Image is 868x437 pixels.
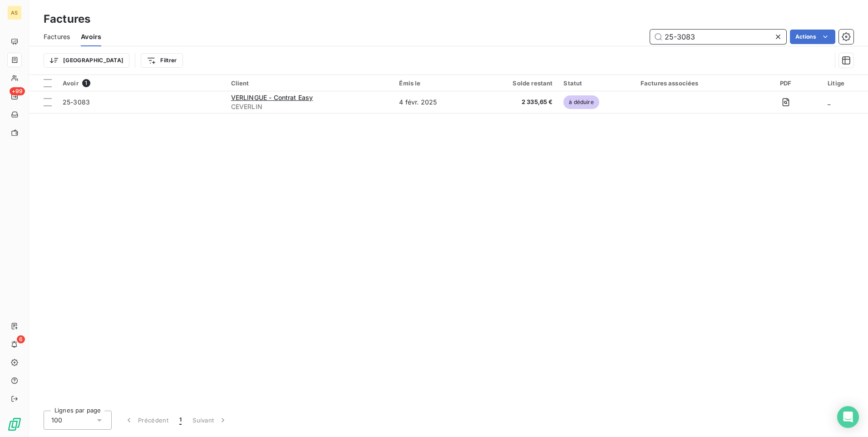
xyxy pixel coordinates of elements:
div: Open Intercom Messenger [837,406,859,428]
div: Émis le [399,79,469,87]
span: à déduire [563,95,599,109]
span: 25-3083 [63,98,90,106]
button: [GEOGRAPHIC_DATA] [44,53,129,68]
img: Logo LeanPay [7,417,22,432]
button: Actions [790,30,835,44]
div: PDF [755,79,817,87]
span: 100 [51,416,62,425]
input: Rechercher [650,30,786,44]
span: VERLINGUE - Contrat Easy [231,94,313,101]
button: Suivant [187,411,233,430]
span: _ [828,98,830,106]
button: 1 [174,411,187,430]
span: 6 [17,335,25,343]
span: 2 335,65 € [479,98,552,107]
span: Factures [44,32,70,41]
button: Précédent [119,411,174,430]
div: Litige [828,79,863,87]
span: Avoirs [81,32,101,41]
div: Solde restant [479,79,552,87]
div: Client [231,79,389,87]
span: Avoir [63,79,79,87]
div: Statut [563,79,629,87]
span: 1 [82,79,90,87]
button: Filtrer [141,53,182,68]
span: 1 [179,416,182,425]
h3: Factures [44,11,90,27]
td: 4 févr. 2025 [394,91,474,113]
span: +99 [10,87,25,95]
span: CEVERLIN [231,102,389,111]
div: Factures associées [641,79,744,87]
div: AS [7,5,22,20]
